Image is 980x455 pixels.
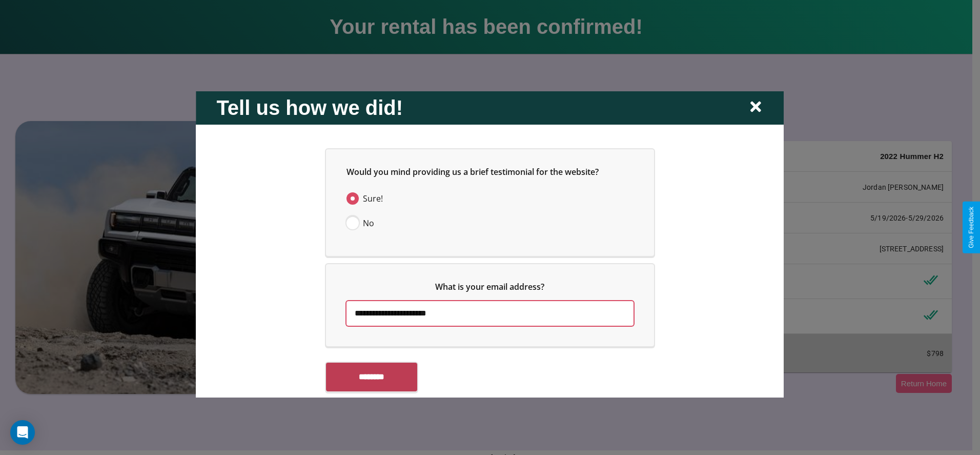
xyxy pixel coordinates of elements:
[363,192,383,204] span: Sure!
[968,207,975,248] div: Give Feedback
[10,420,35,445] div: Open Intercom Messenger
[436,281,545,292] span: What is your email address?
[363,216,374,229] span: No
[216,96,403,119] h2: Tell us how we did!
[346,166,599,177] span: Would you mind providing us a brief testimonial for the website?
